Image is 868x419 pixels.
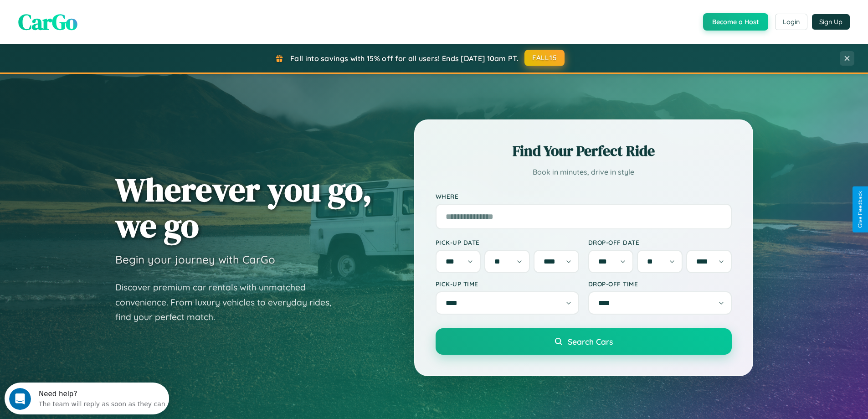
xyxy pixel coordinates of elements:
[115,280,343,325] p: Discover premium car rentals with unmatched convenience. From luxury vehicles to everyday rides, ...
[4,4,169,29] div: Open Intercom Messenger
[857,191,863,228] div: Give Feedback
[18,7,77,37] span: CarGo
[34,8,161,15] div: Need help?
[115,253,275,266] h3: Begin your journey with CarGo
[436,280,579,288] label: Pick-up Time
[436,238,579,246] label: Pick-up Date
[436,141,732,161] h2: Find Your Perfect Ride
[436,192,732,200] label: Where
[436,166,732,179] p: Book in minutes, drive in style
[775,14,807,30] button: Login
[34,15,161,25] div: The team will reply as soon as they can
[588,280,732,288] label: Drop-off Time
[290,54,519,63] span: Fall into savings with 15% off for all users! Ends [DATE] 10am PT.
[812,14,850,30] button: Sign Up
[568,336,613,347] span: Search Cars
[5,383,169,414] iframe: Intercom live chat discovery launcher
[115,171,372,243] h1: Wherever you go, we go
[524,50,565,66] button: FALL15
[588,238,732,246] label: Drop-off Date
[703,13,768,31] button: Become a Host
[9,388,31,410] iframe: Intercom live chat
[436,328,732,355] button: Search Cars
